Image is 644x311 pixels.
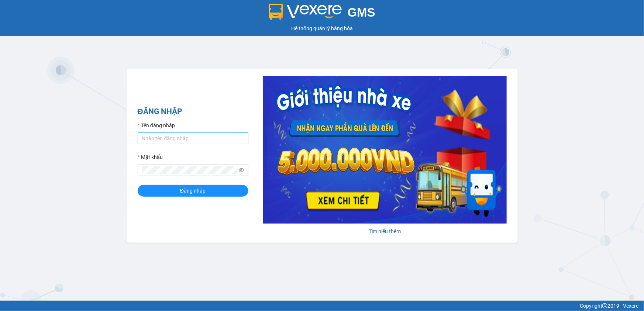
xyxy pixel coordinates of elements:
label: Mật khẩu [138,153,163,161]
label: Tên đăng nhập [138,121,175,129]
span: eye-invisible [239,167,244,173]
img: banner-0 [263,76,507,224]
button: Đăng nhập [138,185,248,197]
div: Hệ thống quản lý hàng hóa [2,24,642,32]
a: GMS [269,11,375,17]
div: Tìm hiểu thêm [263,227,507,235]
h2: ĐĂNG NHẬP [138,106,248,118]
span: Đăng nhập [180,187,206,195]
img: logo 2 [269,4,342,20]
input: Tên đăng nhập [138,132,248,144]
span: GMS [348,6,375,19]
input: Mật khẩu [142,166,237,174]
div: Copyright 2019 - Vexere [6,302,638,310]
span: copyright [602,303,607,308]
